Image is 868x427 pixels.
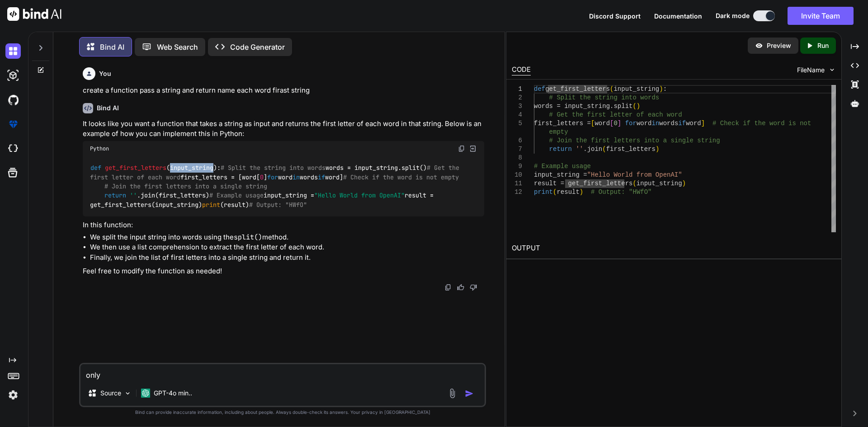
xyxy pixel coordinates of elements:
h2: OUTPUT [506,238,841,259]
div: 11 [512,179,522,188]
img: copy [458,145,465,152]
span: .join [583,145,602,153]
p: Bind AI [100,42,124,52]
li: We then use a list comprehension to extract the first letter of each word. [90,242,484,253]
span: Documentation [654,12,702,20]
span: input_string = [534,171,587,178]
div: 6 [512,136,522,145]
span: Dark mode [716,11,750,20]
span: print [202,201,220,209]
div: 10 [512,171,522,179]
span: Discord Support [589,12,641,20]
img: settings [5,387,21,403]
p: Code Generator [230,42,285,52]
span: ( [610,85,613,93]
span: get_first_letters [105,164,166,172]
div: 1 [512,85,522,94]
div: 3 [512,102,522,111]
p: Run [817,41,829,50]
button: Invite Team [788,7,854,25]
span: "Hello World from OpenAI" [587,171,682,178]
div: CODE [512,65,531,75]
img: Open in Browser [469,145,477,153]
code: split() [234,233,262,242]
img: cloudideIcon [5,141,21,156]
span: "Hello World from OpenAI" [314,192,405,200]
div: 8 [512,154,522,162]
span: input_string [636,180,682,187]
span: # Example usage [209,192,264,200]
span: 0 [613,120,617,127]
div: 4 [512,111,522,119]
span: '' [130,192,137,200]
span: input_string [613,85,659,93]
span: ) [659,85,663,93]
span: Python [90,145,109,152]
p: create a function pass a string and return name each word firast string [83,85,484,96]
span: ) [682,180,685,187]
span: 0 [260,173,264,181]
p: GPT-4o min.. [154,389,192,398]
li: Finally, we join the list of first letters into a single string and return it. [90,253,484,263]
span: if [318,173,325,181]
span: print [534,188,553,196]
span: ( [602,145,606,153]
span: return [549,145,571,153]
span: # Split the string into words [221,164,325,172]
textarea: only [80,364,485,380]
span: # Output: "HWfO" [591,188,651,196]
h6: You [99,69,111,78]
span: [ [610,120,613,127]
span: words = input_string.split [534,103,632,110]
span: ( [632,180,636,187]
span: ] [618,120,621,127]
span: ] [701,120,704,127]
span: for [267,173,278,181]
span: # Output: "HWfO" [249,201,307,209]
span: '' [576,145,583,153]
span: if [678,120,686,127]
div: 9 [512,162,522,171]
span: for [625,120,636,127]
span: # Check if the word is not [712,120,811,127]
img: premium [5,117,21,132]
img: Pick Models [124,389,132,397]
span: # Split the string into words [549,94,659,101]
span: # Example usage [534,163,591,170]
img: darkChat [5,43,21,59]
span: ) [636,103,640,110]
p: Preview [767,41,791,50]
span: # Join the first letters into a single string [104,182,267,190]
span: def [534,85,545,93]
span: get_first_letters [545,85,610,93]
span: word [594,120,610,127]
div: 12 [512,188,522,197]
span: word [637,120,652,127]
span: # Check if the word is not empty [343,173,459,181]
span: result = get_first_letters [534,180,632,187]
p: It looks like you want a function that takes a string as input and returns the first letter of ea... [83,119,484,139]
button: Documentation [654,11,702,21]
span: [ [591,120,594,127]
p: Source [100,389,121,398]
img: icon [465,389,474,398]
span: ( [553,188,557,196]
span: ) [656,145,659,153]
img: attachment [447,388,458,399]
img: Bind AI [7,7,61,21]
img: GPT-4o mini [141,389,150,398]
div: 2 [512,94,522,102]
span: # Join the first letters into a single string [549,137,720,144]
code: ( ): words = input_string.split() first_letters = [word[ ] word words word] .join(first_letters) ... [90,163,463,209]
img: chevron down [828,66,836,74]
span: def [90,164,101,172]
span: FileName [797,66,825,75]
li: We split the input string into words using the method. [90,232,484,243]
span: # Get the first letter of each word [90,164,463,181]
span: # Get the first letter of each word [549,111,682,118]
span: in [651,120,659,127]
img: preview [755,42,763,50]
img: darkAi-studio [5,68,21,83]
p: Bind can provide inaccurate information, including about people. Always double-check its answers.... [79,409,486,416]
p: Feel free to modify the function as needed! [83,266,484,277]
